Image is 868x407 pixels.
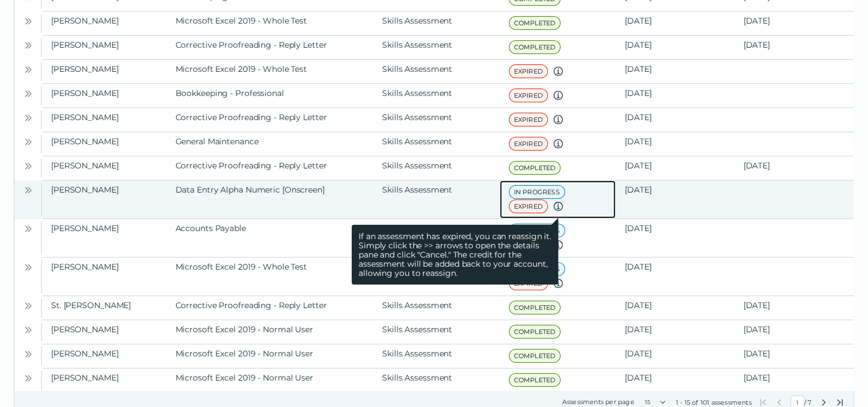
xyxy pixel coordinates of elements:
[24,301,33,310] cds-icon: Open
[509,64,548,78] span: EXPIRED
[734,156,854,180] clr-dg-cell: [DATE]
[42,258,166,295] clr-dg-cell: [PERSON_NAME]
[734,36,854,59] clr-dg-cell: [DATE]
[21,298,35,312] button: Open
[24,224,33,233] cds-icon: Open
[42,344,166,368] clr-dg-cell: [PERSON_NAME]
[509,40,561,54] span: COMPLETED
[24,137,33,147] cds-icon: Open
[509,16,561,30] span: COMPLETED
[373,368,500,392] clr-dg-cell: Skills Assessment
[373,11,500,35] clr-dg-cell: Skills Assessment
[21,110,35,124] button: Open
[21,347,35,360] button: Open
[24,350,33,359] cds-icon: Open
[42,60,166,83] clr-dg-cell: [PERSON_NAME]
[21,322,35,336] button: Open
[676,398,752,407] div: 1 - 15 of 101 assessments
[509,325,561,339] span: COMPLETED
[21,14,35,28] button: Open
[734,368,854,392] clr-dg-cell: [DATE]
[373,296,500,320] clr-dg-cell: Skills Assessment
[166,84,373,107] clr-dg-cell: Bookkeeping - Professional
[373,36,500,59] clr-dg-cell: Skills Assessment
[509,89,548,102] span: EXPIRED
[42,368,166,392] clr-dg-cell: [PERSON_NAME]
[42,181,166,218] clr-dg-cell: [PERSON_NAME]
[509,349,561,363] span: COMPLETED
[166,320,373,344] clr-dg-cell: Microsoft Excel 2019 - Normal User
[734,344,854,368] clr-dg-cell: [DATE]
[42,320,166,344] clr-dg-cell: [PERSON_NAME]
[373,344,500,368] clr-dg-cell: Skills Assessment
[166,181,373,218] clr-dg-cell: Data Entry Alpha Numeric [Onscreen]
[616,11,734,35] clr-dg-cell: [DATE]
[24,263,33,272] cds-icon: Open
[616,368,734,392] clr-dg-cell: [DATE]
[509,373,561,387] span: COMPLETED
[509,185,565,199] span: IN PROGRESS
[734,320,854,344] clr-dg-cell: [DATE]
[42,84,166,107] clr-dg-cell: [PERSON_NAME]
[42,156,166,180] clr-dg-cell: [PERSON_NAME]
[373,132,500,156] clr-dg-cell: Skills Assessment
[562,398,635,406] label: Assessments per page
[373,84,500,107] clr-dg-cell: Skills Assessment
[616,132,734,156] clr-dg-cell: [DATE]
[166,219,373,257] clr-dg-cell: Accounts Payable
[24,374,33,383] cds-icon: Open
[166,60,373,83] clr-dg-cell: Microsoft Excel 2019 - Whole Test
[166,368,373,392] clr-dg-cell: Microsoft Excel 2019 - Normal User
[616,156,734,180] clr-dg-cell: [DATE]
[21,86,35,100] button: Open
[758,398,768,407] button: First Page
[819,398,828,407] button: Next Page
[24,41,33,50] cds-icon: Open
[21,38,35,52] button: Open
[616,219,734,257] clr-dg-cell: [DATE]
[21,260,35,274] button: Open
[24,89,33,98] cds-icon: Open
[835,398,844,407] button: Last Page
[166,36,373,59] clr-dg-cell: Corrective Proofreading - Reply Letter
[509,113,548,126] span: EXPIRED
[373,156,500,180] clr-dg-cell: Skills Assessment
[373,60,500,83] clr-dg-cell: Skills Assessment
[42,11,166,35] clr-dg-cell: [PERSON_NAME]
[166,132,373,156] clr-dg-cell: General Maintenance
[24,325,33,335] cds-icon: Open
[616,258,734,295] clr-dg-cell: [DATE]
[616,108,734,132] clr-dg-cell: [DATE]
[373,181,500,218] clr-dg-cell: Skills Assessment
[807,398,812,407] span: Total Pages
[166,108,373,132] clr-dg-cell: Corrective Proofreading - Reply Letter
[21,159,35,172] button: Open
[373,320,500,344] clr-dg-cell: Skills Assessment
[616,36,734,59] clr-dg-cell: [DATE]
[616,320,734,344] clr-dg-cell: [DATE]
[24,113,33,122] cds-icon: Open
[42,108,166,132] clr-dg-cell: [PERSON_NAME]
[616,181,734,218] clr-dg-cell: [DATE]
[509,199,548,213] span: EXPIRED
[21,221,35,235] button: Open
[24,17,33,26] cds-icon: Open
[734,296,854,320] clr-dg-cell: [DATE]
[616,60,734,83] clr-dg-cell: [DATE]
[616,344,734,368] clr-dg-cell: [DATE]
[509,301,561,314] span: COMPLETED
[24,65,33,74] cds-icon: Open
[373,108,500,132] clr-dg-cell: Skills Assessment
[166,344,373,368] clr-dg-cell: Microsoft Excel 2019 - Normal User
[616,296,734,320] clr-dg-cell: [DATE]
[21,62,35,76] button: Open
[509,137,548,151] span: EXPIRED
[166,11,373,35] clr-dg-cell: Microsoft Excel 2019 - Whole Test
[42,219,166,257] clr-dg-cell: [PERSON_NAME]
[42,296,166,320] clr-dg-cell: St. [PERSON_NAME]
[42,36,166,59] clr-dg-cell: [PERSON_NAME]
[352,225,558,285] span: If an assessment has expired, you can reassign it. Simply click the >> arrows to open the details...
[734,11,854,35] clr-dg-cell: [DATE]
[21,135,35,148] button: Open
[24,186,33,195] cds-icon: Open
